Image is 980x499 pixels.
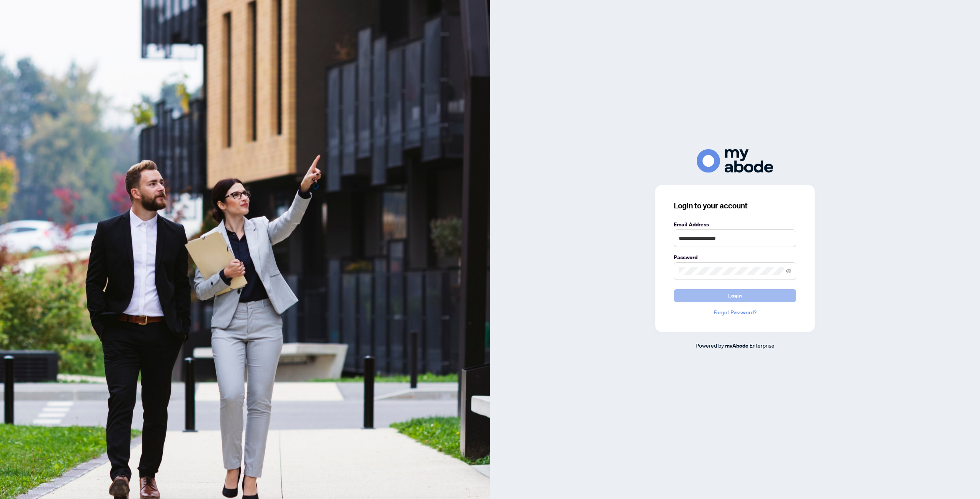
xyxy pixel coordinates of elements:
[750,342,774,349] span: Enterprise
[725,341,748,350] a: myAbode
[674,253,796,262] label: Password
[674,200,796,211] h3: Login to your account
[674,289,796,302] button: Login
[786,268,791,274] span: eye-invisible
[696,342,724,349] span: Powered by
[728,289,742,302] span: Login
[674,220,796,229] label: Email Address
[697,149,773,172] img: ma-logo
[674,308,796,317] a: Forgot Password?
